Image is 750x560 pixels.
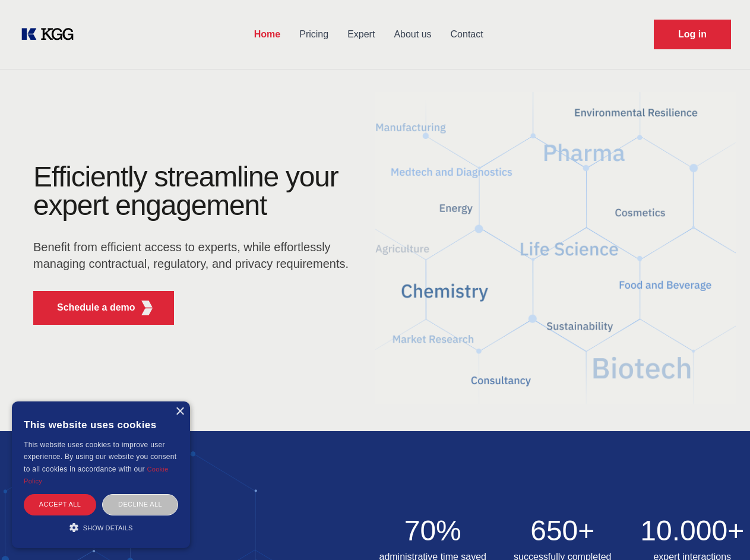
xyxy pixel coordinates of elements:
a: KOL Knowledge Platform: Talk to Key External Experts (KEE) [19,25,83,44]
p: Benefit from efficient access to experts, while effortlessly managing contractual, regulatory, an... [33,239,356,272]
a: About us [384,19,441,50]
div: Decline all [102,494,178,515]
p: Schedule a demo [57,300,135,315]
a: Request Demo [654,20,731,49]
img: KGG Fifth Element RED [375,77,736,419]
span: This website uses cookies to improve user experience. By using our website you consent to all coo... [24,441,176,473]
div: Accept all [24,494,96,515]
img: KGG Fifth Element RED [140,300,154,315]
h2: 70% [375,517,491,545]
a: Expert [338,19,384,50]
a: Contact [441,19,493,50]
div: This website uses cookies [24,410,178,439]
div: Show details [24,521,178,533]
a: Cookie Policy [24,466,169,485]
button: Schedule a demoKGG Fifth Element RED [33,291,174,325]
h1: Efficiently streamline your expert engagement [33,163,356,220]
div: Close [175,407,184,416]
iframe: Chat Widget [691,503,750,560]
span: Show details [83,524,133,531]
a: Home [245,19,290,50]
h2: 650+ [505,517,621,545]
a: Pricing [290,19,338,50]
